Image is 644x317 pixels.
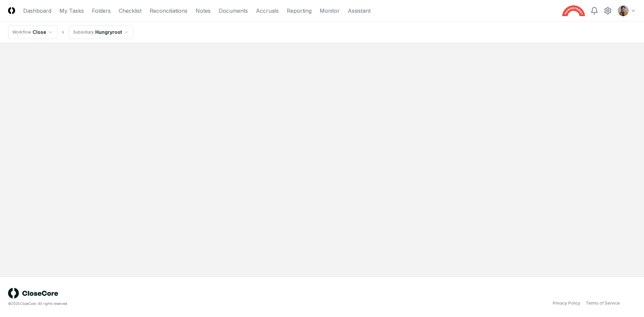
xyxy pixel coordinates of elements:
a: Assistant [348,7,371,15]
a: Accruals [256,7,279,15]
a: Folders [92,7,111,15]
img: ACg8ocIj8Ed1971QfF93IUVvJX6lPm3y0CRToLvfAg4p8TYQk6NAZIo=s96-c [618,5,629,16]
a: Reporting [287,7,312,15]
a: Documents [219,7,248,15]
a: Checklist [119,7,142,15]
div: Workflow [12,29,31,35]
a: Notes [196,7,211,15]
a: Dashboard [23,7,51,15]
img: Logo [8,7,15,14]
a: Monitor [320,7,340,15]
a: Reconciliations [150,7,187,15]
img: logo [8,288,58,299]
img: Hungryroot logo [562,5,585,16]
a: Terms of Service [586,300,620,306]
div: © 2025 CloseCore. All rights reserved. [8,301,322,306]
a: My Tasks [59,7,84,15]
a: Privacy Policy [553,300,580,306]
nav: breadcrumb [8,25,133,39]
div: Subsidiary [73,29,94,35]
